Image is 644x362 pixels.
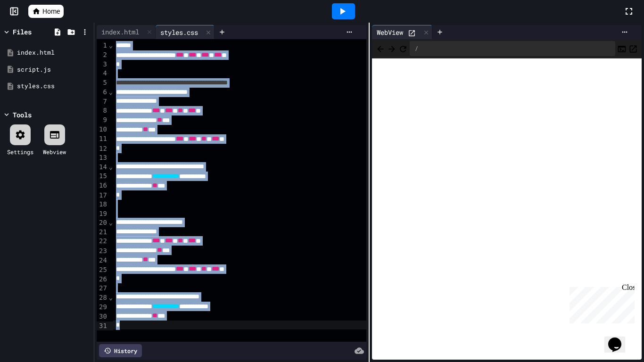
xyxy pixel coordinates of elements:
[97,284,108,293] div: 27
[372,25,432,39] div: WebView
[97,181,108,190] div: 16
[97,293,108,303] div: 28
[97,200,108,209] div: 18
[42,7,60,16] span: Home
[566,283,635,323] iframe: chat widget
[97,125,108,134] div: 10
[97,237,108,246] div: 22
[372,58,642,360] iframe: Web Preview
[28,5,64,18] a: Home
[97,163,108,172] div: 14
[97,256,108,265] div: 24
[156,25,215,39] div: styles.css
[4,4,65,60] div: Chat with us now!Close
[97,303,108,312] div: 29
[97,25,156,39] div: index.html
[13,27,32,37] div: Files
[97,218,108,228] div: 20
[97,115,108,125] div: 9
[97,97,108,107] div: 7
[372,27,408,37] div: WebView
[604,324,635,353] iframe: chat widget
[7,148,33,156] div: Settings
[17,65,91,74] div: script.js
[97,247,108,256] div: 23
[97,312,108,321] div: 30
[17,82,91,91] div: styles.css
[108,163,113,171] span: Fold line
[108,219,113,226] span: Fold line
[108,88,113,96] span: Fold line
[156,27,203,37] div: styles.css
[108,294,113,301] span: Fold line
[17,48,91,58] div: index.html
[99,344,142,357] div: History
[387,42,396,54] span: Forward
[43,148,66,156] div: Webview
[97,69,108,78] div: 4
[97,209,108,219] div: 19
[108,41,113,49] span: Fold line
[398,43,408,54] button: Refresh
[97,172,108,181] div: 15
[97,27,144,37] div: index.html
[410,41,615,56] div: /
[97,50,108,60] div: 2
[97,265,108,275] div: 25
[97,88,108,97] div: 6
[97,144,108,154] div: 12
[97,321,108,331] div: 31
[13,110,32,120] div: Tools
[628,43,638,54] button: Open in new tab
[617,43,627,54] button: Console
[97,60,108,69] div: 3
[97,191,108,200] div: 17
[97,275,108,284] div: 26
[97,41,108,50] div: 1
[97,134,108,144] div: 11
[376,42,385,54] span: Back
[97,106,108,115] div: 8
[97,228,108,237] div: 21
[97,153,108,163] div: 13
[97,78,108,88] div: 5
